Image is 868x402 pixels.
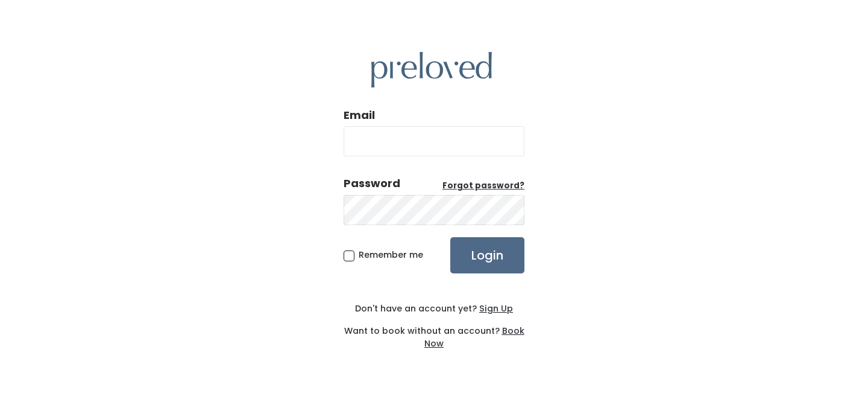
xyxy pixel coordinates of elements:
a: Forgot password? [442,180,524,192]
a: Book Now [424,325,524,349]
div: Want to book without an account? [344,315,524,350]
img: preloved logo [371,52,492,88]
div: Don't have an account yet? [344,302,524,315]
u: Forgot password? [442,180,524,191]
span: Remember me [359,249,423,261]
u: Sign Up [479,302,513,314]
div: Password [344,176,400,191]
a: Sign Up [477,302,513,314]
input: Login [450,237,524,273]
label: Email [344,107,375,123]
